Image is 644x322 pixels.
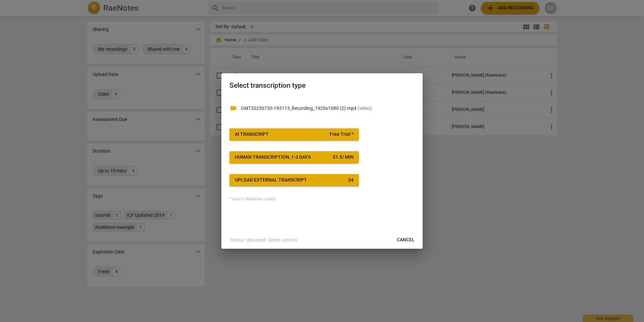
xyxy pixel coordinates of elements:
[397,237,415,243] span: Cancel
[235,154,311,161] div: Human transcription, 1-3 days
[229,81,415,90] h2: Select transcription type
[230,237,297,244] p: Status: Uploaded. Select options
[235,131,269,138] div: AI Transcript
[330,131,354,138] span: Free Trial *
[348,177,354,184] div: $ 4
[229,104,237,112] span: videocam
[333,154,354,161] div: $ 1.5 / min
[235,177,307,184] div: Upload external transcript
[229,197,415,202] div: * and/or RaeNotes credits
[358,106,372,111] span: ( video )
[241,105,415,112] p: GMT20250730-193113_Recording_1920x1080 (2).mp4(video)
